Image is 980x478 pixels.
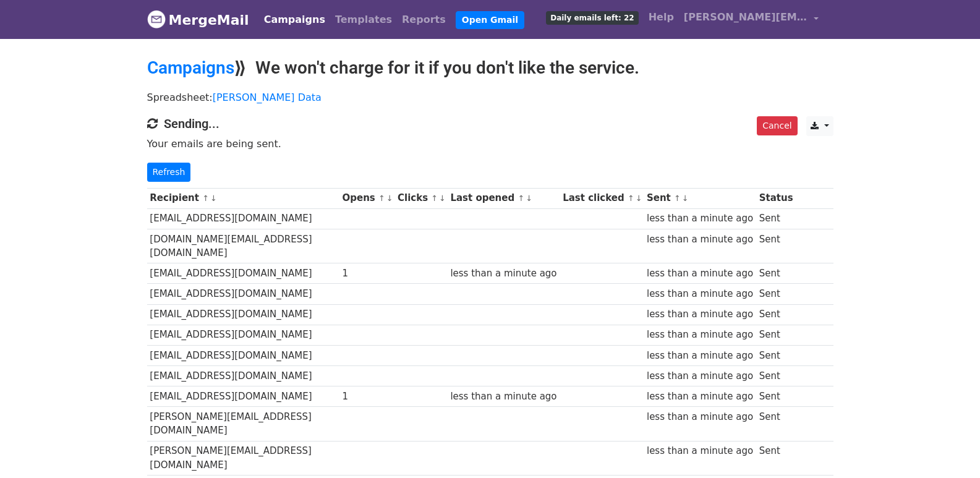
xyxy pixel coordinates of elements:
th: Last opened [448,188,560,208]
td: [EMAIL_ADDRESS][DOMAIN_NAME] [147,325,339,345]
a: Daily emails left: 22 [541,5,643,30]
td: Sent [756,208,796,229]
a: Refresh [147,163,191,182]
span: [PERSON_NAME][EMAIL_ADDRESS][DOMAIN_NAME] [684,10,807,25]
a: Templates [330,7,397,32]
td: Sent [756,325,796,345]
td: Sent [756,263,796,284]
th: Status [756,188,796,208]
td: Sent [756,345,796,365]
img: MergeMail logo [147,10,166,28]
td: [DOMAIN_NAME][EMAIL_ADDRESS][DOMAIN_NAME] [147,229,339,263]
td: [EMAIL_ADDRESS][DOMAIN_NAME] [147,208,339,229]
div: less than a minute ago [647,287,753,301]
a: Cancel [757,116,797,135]
td: Sent [756,304,796,325]
div: less than a minute ago [647,328,753,342]
th: Recipient [147,188,339,208]
td: Sent [756,407,796,442]
td: [EMAIL_ADDRESS][DOMAIN_NAME] [147,263,339,284]
td: [EMAIL_ADDRESS][DOMAIN_NAME] [147,365,339,386]
a: ↑ [518,194,524,203]
div: 1 [342,267,391,281]
th: Sent [644,188,756,208]
h2: ⟫ We won't charge for it if you don't like the service. [147,58,833,79]
div: less than a minute ago [647,233,753,247]
a: ↓ [386,194,393,203]
td: [EMAIL_ADDRESS][DOMAIN_NAME] [147,304,339,325]
td: [PERSON_NAME][EMAIL_ADDRESS][DOMAIN_NAME] [147,441,339,476]
a: ↓ [439,194,446,203]
a: ↑ [674,194,681,203]
a: [PERSON_NAME] Data [213,92,322,103]
td: [EMAIL_ADDRESS][DOMAIN_NAME] [147,386,339,406]
div: less than a minute ago [647,211,753,226]
div: less than a minute ago [450,390,556,404]
div: less than a minute ago [647,267,753,281]
td: Sent [756,365,796,386]
div: less than a minute ago [647,369,753,383]
a: MergeMail [147,7,249,33]
a: ↓ [210,194,217,203]
td: [EMAIL_ADDRESS][DOMAIN_NAME] [147,284,339,304]
span: Daily emails left: 22 [546,11,638,25]
p: Spreadsheet: [147,91,833,104]
td: [EMAIL_ADDRESS][DOMAIN_NAME] [147,345,339,365]
a: ↑ [202,194,209,203]
div: less than a minute ago [647,349,753,363]
a: Help [644,5,679,30]
div: less than a minute ago [647,307,753,322]
a: Campaigns [259,7,330,32]
a: [PERSON_NAME][EMAIL_ADDRESS][DOMAIN_NAME] [679,5,824,34]
p: Your emails are being sent. [147,137,833,150]
div: less than a minute ago [450,267,556,281]
h4: Sending... [147,116,833,131]
a: ↓ [636,194,642,203]
th: Clicks [394,188,447,208]
a: ↑ [378,194,385,203]
th: Last clicked [560,188,644,208]
th: Opens [339,188,395,208]
div: 1 [342,390,391,404]
td: Sent [756,441,796,476]
a: Campaigns [147,58,234,78]
a: Open Gmail [456,11,524,29]
td: Sent [756,284,796,304]
td: [PERSON_NAME][EMAIL_ADDRESS][DOMAIN_NAME] [147,407,339,442]
a: Reports [397,7,451,32]
div: less than a minute ago [647,444,753,458]
td: Sent [756,386,796,406]
div: less than a minute ago [647,390,753,404]
td: Sent [756,229,796,263]
a: ↓ [682,194,689,203]
a: ↑ [628,194,634,203]
a: ↓ [526,194,532,203]
a: ↑ [431,194,438,203]
div: less than a minute ago [647,410,753,424]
